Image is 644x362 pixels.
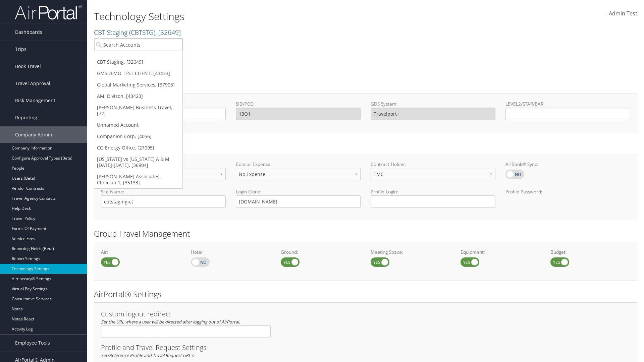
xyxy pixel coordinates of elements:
[371,161,495,168] label: Contract Holder:
[94,9,456,23] h1: Technology Settings
[15,92,55,109] span: Risk Management
[94,68,182,79] a: GMSDEMO TEST CLIENT, [43433]
[94,39,182,51] input: Search Accounts
[236,161,361,168] label: Concur Expense:
[236,101,361,107] label: SID/PCC:
[15,335,50,351] span: Employee Tools
[94,228,637,239] h2: Group Travel Management
[94,140,637,152] h2: Online Booking Tool
[371,249,450,255] label: Meeting Space:
[15,41,26,58] span: Trips
[371,188,495,207] label: Profile Login:
[371,101,495,107] label: GDS System:
[505,170,524,179] label: AirBank® Sync
[94,28,181,37] a: CBT Staging
[101,319,240,325] em: Set the URL where a user will be directed after logging out of AirPortal.
[94,289,637,300] h2: AirPortal® Settings
[15,75,50,92] span: Travel Approval
[94,142,182,154] a: CO Energy Office, [27095]
[15,126,52,143] span: Company Admin
[550,249,630,255] label: Budget:
[371,195,495,208] input: Profile Login:
[94,56,182,68] a: CBT Staging, [32649]
[94,102,182,119] a: [PERSON_NAME] Business Travel, [72]
[191,249,271,255] label: Hotel:
[236,188,361,195] label: Login Clone:
[94,80,632,91] h2: GDS
[101,249,181,255] label: Air:
[94,131,182,142] a: Companion Corp, [4056]
[15,24,42,41] span: Dashboards
[461,249,540,255] label: Equipment:
[101,344,630,351] h3: Profile and Travel Request Settings:
[609,3,637,24] a: Admin Test
[505,161,630,168] label: AirBank® Sync:
[15,58,41,75] span: Book Travel
[15,109,37,126] span: Reporting
[129,28,155,37] span: ( CBTSTG )
[94,79,182,90] a: Global Marketing Services, [37903]
[101,188,226,195] label: Site Name:
[94,119,182,131] a: Unnamed Account
[94,154,182,171] a: [US_STATE] vs [US_STATE] A & M [DATE]-[DATE], [36904]
[281,249,361,255] label: Ground:
[94,171,182,188] a: [PERSON_NAME] Associates - Clinician 1, [35133]
[101,352,194,358] em: Set/Reference Profile and Travel Request URL's
[505,188,630,207] label: Profile Password:
[101,311,271,317] h3: Custom logout redirect
[505,101,630,107] label: LEVEL2/STAR/BAR:
[609,10,637,17] span: Admin Test
[94,90,182,102] a: AMI Divison, [43423]
[155,28,181,37] span: , [ 32649 ]
[15,4,82,20] img: airportal-logo.png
